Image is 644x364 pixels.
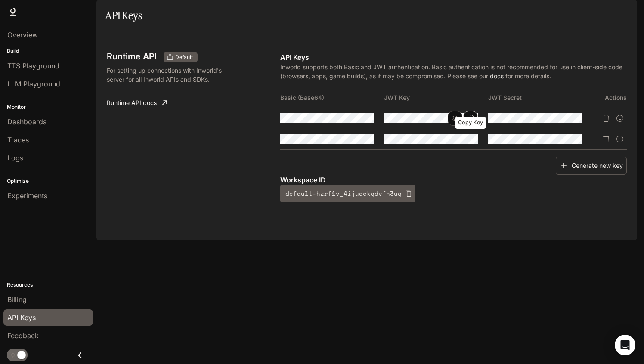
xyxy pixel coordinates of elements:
[107,66,232,84] p: For setting up connections with Inworld's server for all Inworld APIs and SDKs.
[615,335,635,355] div: Open Intercom Messenger
[164,52,198,62] div: These keys will apply to your current workspace only
[280,52,627,62] p: API Keys
[599,132,613,146] button: Delete API key
[613,132,627,146] button: Suspend API key
[455,117,486,129] div: Copy Key
[172,53,196,61] span: Default
[384,87,488,108] th: JWT Key
[556,157,627,175] button: Generate new key
[103,94,170,111] a: Runtime API docs
[280,175,627,185] p: Workspace ID
[592,87,627,108] th: Actions
[613,111,627,125] button: Suspend API key
[463,111,478,126] button: Copy Key
[280,87,384,108] th: Basic (Base64)
[280,185,415,202] button: default-hzrf1v_4ijugekqdvfn3uq
[280,62,627,80] p: Inworld supports both Basic and JWT authentication. Basic authentication is not recommended for u...
[107,52,157,61] h3: Runtime API
[488,87,592,108] th: JWT Secret
[599,111,613,125] button: Delete API key
[490,72,504,80] a: docs
[105,7,142,24] h1: API Keys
